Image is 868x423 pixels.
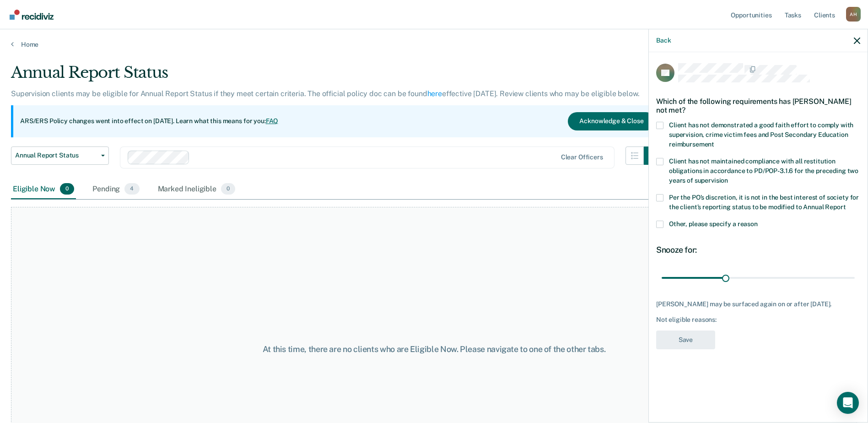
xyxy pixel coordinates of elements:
span: Per the PO’s discretion, it is not in the best interest of society for the client’s reporting sta... [669,194,859,211]
a: here [427,89,442,98]
div: Open Intercom Messenger [837,392,859,414]
div: A H [846,7,861,22]
div: Which of the following requirements has [PERSON_NAME] not met? [656,90,860,122]
span: Client has not maintained compliance with all restitution obligations in accordance to PD/POP-3.1... [669,157,858,184]
span: 0 [221,183,235,195]
div: Eligible Now [11,179,76,200]
img: Recidiviz [10,10,54,20]
div: Not eligible reasons: [656,316,860,324]
p: Supervision clients may be eligible for Annual Report Status if they meet certain criteria. The o... [11,89,639,98]
p: ARS/ERS Policy changes went into effect on [DATE]. Learn what this means for you: [20,117,278,126]
button: Acknowledge & Close [568,112,655,130]
div: Annual Report Status [11,63,662,89]
div: Clear officers [561,153,603,161]
span: Annual Report Status [15,152,97,159]
span: Client has not demonstrated a good faith effort to comply with supervision, crime victim fees and... [669,121,853,148]
div: At this time, there are no clients who are Eligible Now. Please navigate to one of the other tabs. [223,344,646,354]
button: Profile dropdown button [846,7,861,22]
button: Back [656,37,671,44]
button: Save [656,331,715,349]
span: 4 [124,183,139,195]
div: Snooze for: [656,245,860,255]
a: Home [11,40,857,49]
div: [PERSON_NAME] may be surfaced again on or after [DATE]. [656,300,860,308]
span: 0 [60,183,74,195]
div: Pending [91,179,141,200]
div: Marked Ineligible [156,179,237,200]
a: FAQ [266,117,279,125]
span: Other, please specify a reason [669,220,758,228]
